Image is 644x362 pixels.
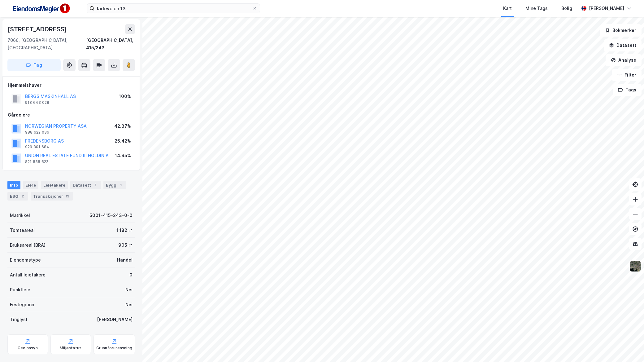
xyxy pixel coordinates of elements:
[31,192,73,201] div: Transaksjoner
[70,181,101,189] div: Datasett
[10,2,72,15] img: F4PB6Px+NJ5v8B7XTbfpPpyloAAAAASUVORK5CYII=
[589,5,624,12] div: [PERSON_NAME]
[7,181,20,189] div: Info
[600,24,642,37] button: Bokmerker
[18,346,38,351] div: Geoinnsyn
[125,286,133,294] div: Nei
[7,59,61,71] button: Tag
[125,301,133,308] div: Nei
[64,193,71,199] div: 13
[23,181,38,189] div: Eiere
[7,192,28,201] div: ESG
[604,39,642,51] button: Datasett
[115,137,131,145] div: 25.42%
[92,182,98,188] div: 1
[10,256,41,264] div: Eiendomstype
[10,212,30,219] div: Matrikkel
[129,271,133,279] div: 0
[613,332,644,362] iframe: Chat Widget
[97,316,133,323] div: [PERSON_NAME]
[86,37,135,51] div: [GEOGRAPHIC_DATA], 415/243
[117,256,133,264] div: Handel
[118,182,124,188] div: 1
[10,241,46,249] div: Bruksareal (BRA)
[94,4,252,13] input: Søk på adresse, matrikkel, gårdeiere, leietakere eller personer
[119,93,131,100] div: 100%
[8,111,135,119] div: Gårdeiere
[7,24,68,34] div: [STREET_ADDRESS]
[10,316,28,323] div: Tinglyst
[525,5,548,12] div: Mine Tags
[20,193,26,199] div: 2
[41,181,68,189] div: Leietakere
[561,5,572,12] div: Bolig
[60,346,81,351] div: Miljøstatus
[10,286,30,294] div: Punktleie
[629,260,641,272] img: 9k=
[115,152,131,159] div: 14.95%
[116,227,133,234] div: 1 182 ㎡
[25,100,49,105] div: 918 643 028
[118,241,133,249] div: 905 ㎡
[25,130,49,135] div: 988 622 036
[8,82,135,89] div: Hjemmelshaver
[10,271,46,279] div: Antall leietakere
[103,181,126,189] div: Bygg
[96,346,132,351] div: Grunnforurensning
[606,54,642,66] button: Analyse
[10,227,35,234] div: Tomteareal
[503,5,512,12] div: Kart
[10,301,34,308] div: Festegrunn
[613,332,644,362] div: Kontrollprogram for chat
[25,144,49,149] div: 929 301 684
[613,84,642,96] button: Tags
[612,69,642,81] button: Filter
[89,212,133,219] div: 5001-415-243-0-0
[7,37,86,51] div: 7066, [GEOGRAPHIC_DATA], [GEOGRAPHIC_DATA]
[25,159,48,164] div: 821 838 622
[114,122,131,130] div: 42.37%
